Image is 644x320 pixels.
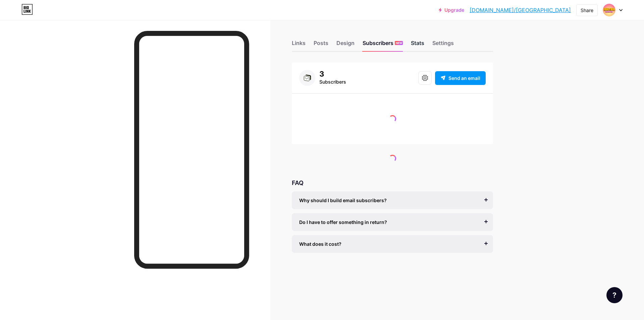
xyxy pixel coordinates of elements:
span: NEW [396,41,402,45]
img: balkanija [603,4,615,16]
div: Posts [314,39,328,51]
a: Upgrade [439,7,464,13]
div: Stats [411,39,424,51]
span: Do I have to offer something in return? [299,219,387,226]
div: Design [336,39,355,51]
a: [DOMAIN_NAME]/[GEOGRAPHIC_DATA] [470,6,571,14]
div: Subscribers [363,39,403,51]
div: Links [292,39,306,51]
div: Subscribers [319,78,346,86]
div: Settings [432,39,454,51]
div: 3 [319,70,346,78]
span: Why should I build email subscribers? [299,197,387,204]
div: Share [581,7,593,14]
div: FAQ [292,178,493,187]
span: Send an email [448,75,480,82]
span: What does it cost? [299,240,341,247]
